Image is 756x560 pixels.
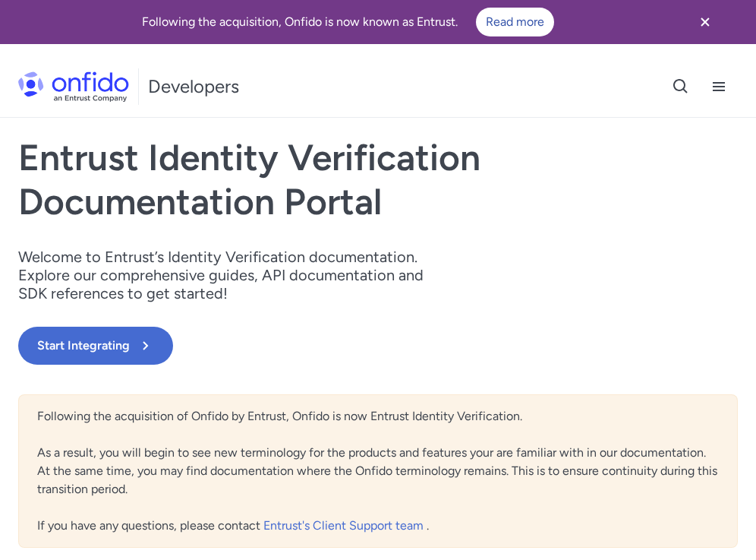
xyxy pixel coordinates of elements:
[18,394,738,548] div: Following the acquisition of Onfido by Entrust, Onfido is now Entrust Identity Verification. As a...
[696,13,714,31] svg: Close banner
[148,74,239,99] h1: Developers
[710,78,728,96] svg: Open navigation menu button
[662,68,700,106] button: Open search button
[18,71,129,102] img: Onfido Logo
[672,78,690,96] svg: Open search button
[263,518,427,533] a: Entrust's Client Support team
[18,327,173,365] button: Start Integrating
[677,3,733,41] button: Close banner
[700,68,738,106] button: Open navigation menu button
[18,327,522,365] a: Start Integrating
[18,248,443,302] p: Welcome to Entrust’s Identity Verification documentation. Explore our comprehensive guides, API d...
[18,8,677,36] div: Following the acquisition, Onfido is now known as Entrust.
[476,8,554,36] a: Read more
[18,136,522,223] h1: Entrust Identity Verification Documentation Portal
